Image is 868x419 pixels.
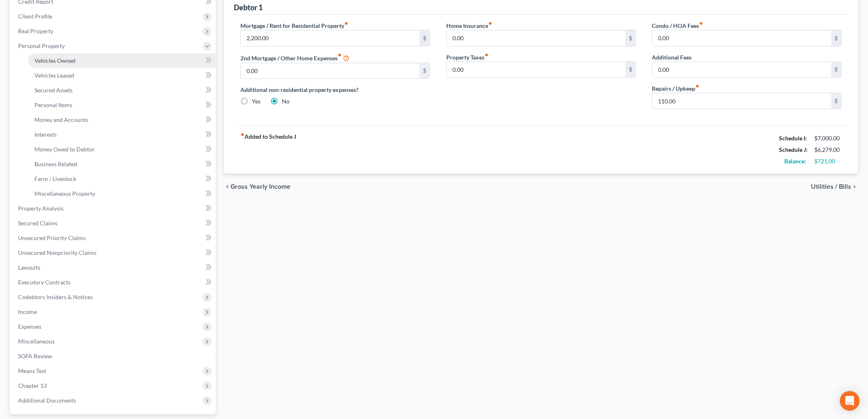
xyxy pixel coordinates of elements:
input: -- [241,63,420,79]
span: Unsecured Priority Claims [18,234,86,241]
strong: Schedule I: [779,135,807,142]
span: Personal Items [34,101,72,108]
label: Yes [252,97,260,105]
span: Secured Assets [34,87,73,94]
span: Business Related [34,160,77,167]
label: Additional non-residential property expenses? [240,85,430,94]
span: Real Property [18,27,53,34]
span: Money Owed to Debtor [34,146,95,153]
div: Open Intercom Messenger [840,391,860,411]
span: Money and Accounts [34,116,88,123]
input: -- [241,30,420,46]
a: Executory Contracts [11,275,216,290]
label: Condo / HOA Fees [652,21,704,30]
span: Farm / Livestock [34,175,76,182]
input: -- [653,62,831,78]
button: Utilities / Bills chevron_right [811,183,858,190]
div: $ [831,93,841,109]
strong: Balance: [785,158,806,165]
span: Personal Property [18,42,65,49]
input: -- [447,62,626,78]
a: Personal Items [28,98,216,112]
strong: Schedule J: [779,146,808,153]
label: Repairs / Upkeep [652,84,700,93]
span: Miscellaneous Property [34,190,95,197]
span: Secured Claims [18,220,57,227]
a: SOFA Review [11,349,216,364]
span: Miscellaneous [18,338,55,345]
span: Unsecured Nonpriority Claims [18,249,96,256]
a: Unsecured Nonpriority Claims [11,245,216,260]
a: Business Related [28,157,216,172]
i: fiber_manual_record [696,84,700,88]
a: Money Owed to Debtor [28,142,216,157]
strong: Added to Schedule J [240,133,296,167]
div: Debtor 1 [234,2,263,12]
i: fiber_manual_record [484,53,489,57]
div: $ [831,30,841,46]
div: $ [420,30,429,46]
div: $7,000.00 [815,134,842,142]
a: Vehicles Leased [28,68,216,83]
span: Additional Documents [18,397,76,404]
label: Additional Fees [652,53,692,62]
i: chevron_left [224,183,231,190]
input: -- [653,93,831,109]
span: Client Profile [18,13,52,20]
span: Chapter 13 [18,382,47,389]
div: $721.00 [815,157,842,165]
span: Gross Yearly Income [231,183,290,190]
span: Codebtors Insiders & Notices [18,293,93,300]
a: Lawsuits [11,260,216,275]
a: Secured Assets [28,83,216,98]
div: $ [626,62,635,78]
a: Money and Accounts [28,112,216,127]
span: Income [18,308,37,315]
button: chevron_left Gross Yearly Income [224,183,290,190]
span: Means Test [18,367,46,374]
label: Mortgage / Rent for Residential Property [240,21,348,30]
i: fiber_manual_record [240,133,244,137]
div: $6,279.00 [815,146,842,154]
i: chevron_right [852,183,858,190]
label: Home Insurance [446,21,492,30]
div: $ [626,30,635,46]
span: Property Analysis [18,205,64,212]
label: Property Taxes [446,53,489,62]
span: Utilities / Bills [811,183,852,190]
input: -- [447,30,626,46]
a: Property Analysis [11,201,216,216]
span: Vehicles Owned [34,57,75,64]
a: Interests [28,127,216,142]
span: Lawsuits [18,264,40,271]
div: $ [831,62,841,78]
div: $ [420,63,429,79]
span: Expenses [18,323,41,330]
label: 2nd Mortgage / Other Home Expenses [240,53,349,63]
a: Farm / Livestock [28,172,216,186]
i: fiber_manual_record [338,53,342,57]
span: Vehicles Leased [34,72,74,79]
i: fiber_manual_record [344,21,348,25]
a: Miscellaneous Property [28,186,216,201]
a: Vehicles Owned [28,53,216,68]
a: Unsecured Priority Claims [11,231,216,245]
span: Interests [34,131,57,138]
label: No [282,97,290,105]
span: Executory Contracts [18,279,71,286]
span: SOFA Review [18,353,52,359]
input: -- [653,30,831,46]
a: Secured Claims [11,216,216,231]
i: fiber_manual_record [488,21,492,25]
i: fiber_manual_record [699,21,704,25]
